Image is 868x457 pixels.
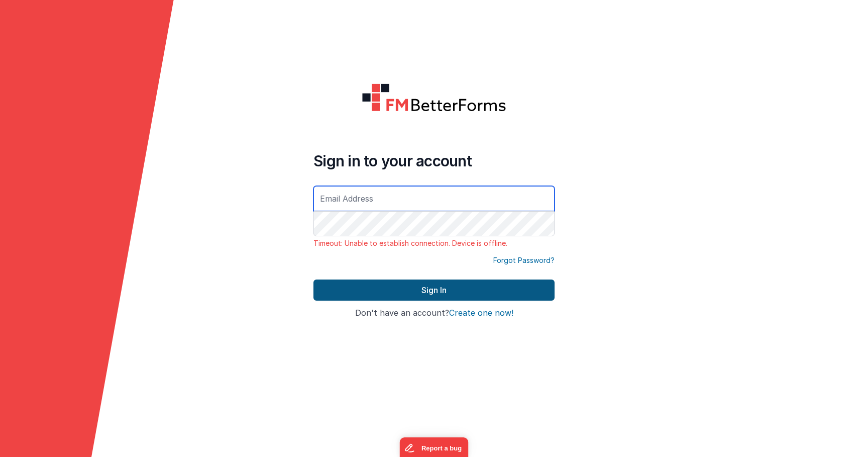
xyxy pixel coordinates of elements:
[313,186,555,211] input: Email Address
[493,255,555,265] a: Forgot Password?
[313,152,555,170] h4: Sign in to your account
[313,309,555,318] h4: Don't have an account?
[449,309,513,318] button: Create one now!
[313,280,555,301] button: Sign In
[313,238,555,248] p: Timeout: Unable to establish connection. Device is offline.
